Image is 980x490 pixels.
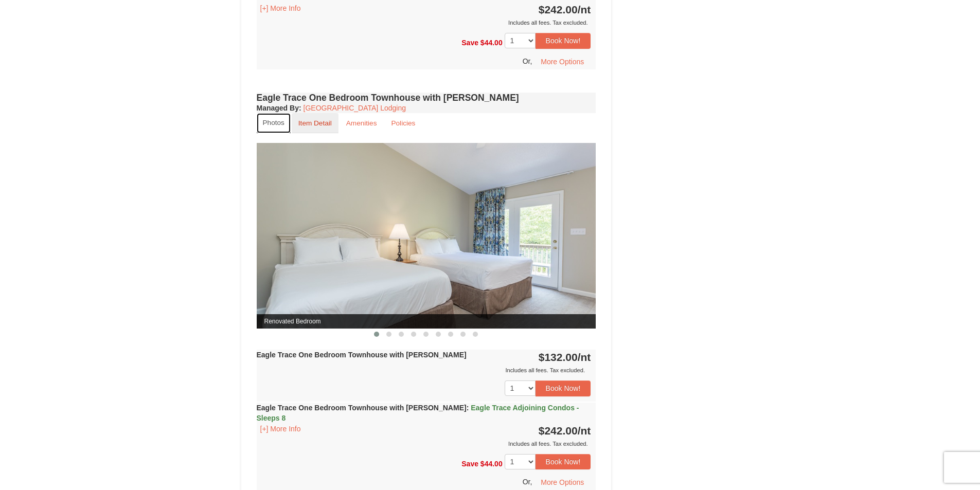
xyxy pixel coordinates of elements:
[257,3,305,14] button: [+] More Info
[534,54,591,69] button: More Options
[461,459,478,467] span: Save
[257,351,467,359] strong: Eagle Trace One Bedroom Townhouse with [PERSON_NAME]
[578,351,591,363] span: /nt
[578,4,591,15] span: /nt
[292,113,338,133] a: Item Detail
[257,93,596,103] h4: Eagle Trace One Bedroom Townhouse with [PERSON_NAME]
[257,113,291,133] a: Photos
[304,104,406,112] a: [GEOGRAPHIC_DATA] Lodging
[467,404,469,412] span: :
[480,459,503,467] span: $44.00
[384,113,422,133] a: Policies
[257,104,301,112] strong: :
[536,380,591,396] button: Book Now!
[523,478,532,486] span: Or,
[257,314,596,329] span: Renovated Bedroom
[263,119,284,126] small: Photos
[257,104,299,112] span: Managed By
[257,423,305,434] button: [+] More Info
[480,39,503,47] span: $44.00
[257,365,591,375] div: Includes all fees. Tax excluded.
[298,119,332,127] small: Item Detail
[391,119,415,127] small: Policies
[534,475,591,490] button: More Options
[539,425,578,437] span: $242.00
[340,113,384,133] a: Amenities
[539,4,578,15] span: $242.00
[257,404,579,422] span: Eagle Trace Adjoining Condos - Sleeps 8
[578,425,591,437] span: /nt
[539,351,591,363] strong: $132.00
[536,454,591,469] button: Book Now!
[257,17,591,28] div: Includes all fees. Tax excluded.
[523,57,532,65] span: Or,
[257,439,591,449] div: Includes all fees. Tax excluded.
[461,39,478,47] span: Save
[346,119,377,127] small: Amenities
[257,143,596,329] img: Renovated Bedroom
[536,33,591,48] button: Book Now!
[257,404,579,422] strong: Eagle Trace One Bedroom Townhouse with [PERSON_NAME]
